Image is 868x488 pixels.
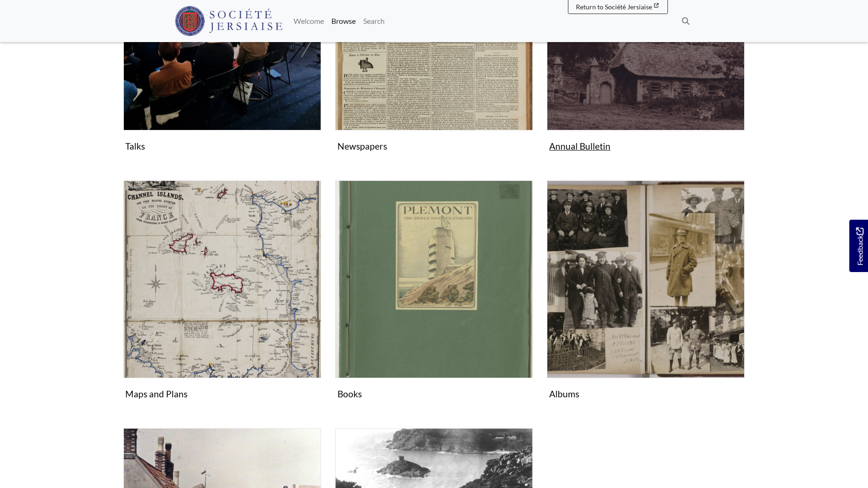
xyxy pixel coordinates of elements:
a: Société Jersiaise logo [175,4,283,38]
div: Subcollection [328,180,540,417]
a: Books Books [335,180,533,403]
span: Return to Société Jersiaise [576,3,652,11]
img: Books [335,180,533,378]
a: Search [359,12,388,30]
a: Albums Albums [547,180,745,403]
a: Welcome [290,12,328,30]
div: Subcollection [540,180,752,417]
a: Would you like to provide feedback? [849,220,868,272]
img: Maps and Plans [123,180,321,378]
a: Browse [328,12,359,30]
img: Société Jersiaise [175,6,283,36]
span: Feedback [854,227,865,265]
a: Maps and Plans Maps and Plans [123,180,321,403]
img: Albums [547,180,745,378]
div: Subcollection [116,180,328,417]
